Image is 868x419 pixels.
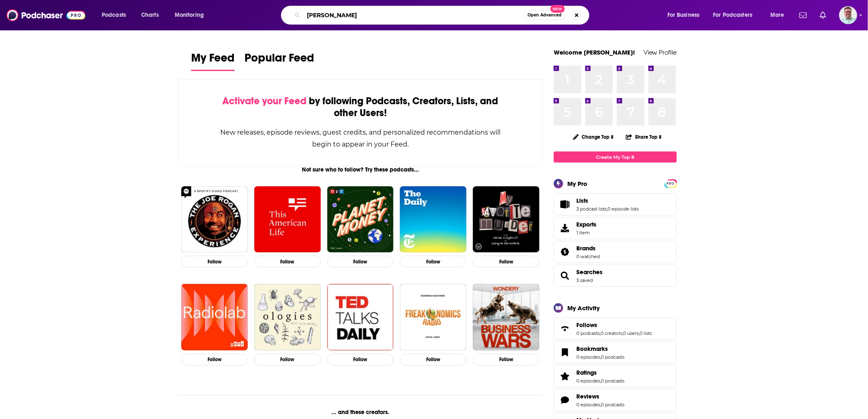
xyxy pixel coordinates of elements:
img: TED Talks Daily [327,284,394,350]
input: Search podcasts, credits, & more... [304,9,524,22]
button: Show profile menu [839,6,857,24]
span: For Podcasters [713,9,753,21]
button: Follow [181,256,248,268]
a: Reviews [557,394,573,406]
span: Exports [557,222,573,234]
a: 0 lists [640,330,652,336]
div: by following Podcasts, Creators, Lists, and other Users! [219,95,501,119]
img: Podchaser - Follow, Share and Rate Podcasts [7,7,85,23]
a: My Feed [191,51,235,71]
span: For Business [667,9,700,21]
img: Radiolab [181,284,248,350]
a: 0 episode lists [608,206,639,212]
img: User Profile [839,6,857,24]
span: , [607,206,608,212]
span: Podcasts [102,9,126,21]
button: Change Top 8 [568,132,619,142]
span: , [622,330,623,336]
span: Popular Feed [244,51,314,70]
div: ... and these creators. [178,409,543,416]
a: Reviews [576,393,624,400]
div: New releases, episode reviews, guest credits, and personalized recommendations will begin to appe... [219,126,501,150]
span: More [770,9,784,21]
span: Reviews [576,393,599,400]
span: , [600,402,601,408]
div: Not sure who to follow? Try these podcasts... [178,166,543,173]
button: Share Top 8 [626,129,662,145]
a: Bookmarks [576,345,624,353]
a: 0 podcasts [601,354,624,360]
button: Open AdvancedNew [524,10,565,20]
span: Exports [576,221,596,228]
a: 0 podcasts [576,330,600,336]
a: Charts [136,9,164,22]
a: This American Life [254,186,321,253]
a: Exports [554,217,677,239]
a: Brands [576,245,600,252]
a: Show notifications dropdown [796,8,810,22]
span: Open Advanced [528,13,562,17]
a: The Joe Rogan Experience [181,186,248,253]
span: My Feed [191,51,235,70]
a: Popular Feed [244,51,314,71]
button: Follow [254,256,321,268]
button: open menu [708,9,765,22]
a: 0 episodes [576,354,600,360]
span: , [600,378,601,384]
button: Follow [327,256,394,268]
a: 0 episodes [576,402,600,408]
span: Follows [576,321,597,329]
button: open menu [662,9,710,22]
span: Searches [554,265,677,287]
a: Follows [576,321,652,329]
span: Brands [576,245,596,252]
a: PRO [666,180,676,186]
button: Follow [400,354,466,366]
a: View Profile [644,48,677,56]
a: 0 creators [601,330,622,336]
button: open menu [96,9,137,22]
a: Create My Top 8 [554,151,677,163]
span: Ratings [576,369,597,376]
span: Bookmarks [576,345,608,353]
a: 0 episodes [576,378,600,384]
img: Business Wars [473,284,539,350]
span: Charts [141,9,159,21]
span: Bookmarks [554,341,677,364]
span: Reviews [554,389,677,411]
a: Bookmarks [557,347,573,358]
div: My Activity [567,304,600,312]
span: Monitoring [175,9,204,21]
button: Follow [181,354,248,366]
img: Planet Money [327,186,394,253]
a: Ratings [576,369,624,376]
span: Searches [576,268,603,276]
button: Follow [473,354,539,366]
a: 0 podcasts [601,402,624,408]
img: Freakonomics Radio [400,284,466,350]
a: 3 saved [576,277,593,283]
a: 3 podcast lists [576,206,607,212]
span: Brands [554,241,677,263]
img: The Daily [400,186,466,253]
button: Follow [473,256,539,268]
span: Lists [554,193,677,215]
button: open menu [765,9,795,22]
a: Show notifications dropdown [817,8,829,22]
a: Lists [576,197,639,204]
img: My Favorite Murder with Karen Kilgariff and Georgia Hardstark [473,186,539,253]
span: , [600,330,601,336]
span: New [550,5,565,13]
button: open menu [169,9,215,22]
a: Welcome [PERSON_NAME]! [554,48,635,56]
a: 0 users [623,330,639,336]
button: Follow [400,256,466,268]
